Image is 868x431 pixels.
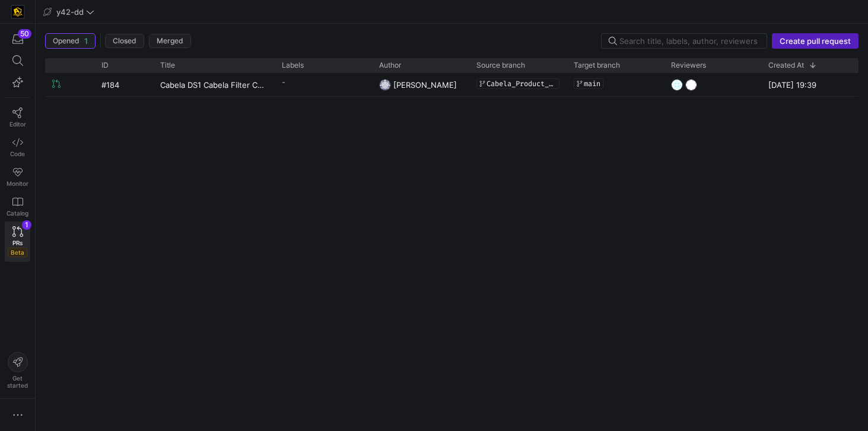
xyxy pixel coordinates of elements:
[40,4,97,20] button: y42-dd
[393,80,457,90] span: [PERSON_NAME]
[45,33,96,49] button: Opened1
[160,61,175,69] span: Title
[476,61,525,69] span: Source branch
[56,7,84,17] span: y42-dd
[7,210,28,217] span: Catalog
[157,37,183,45] span: Merged
[12,239,23,246] span: PRs
[379,79,391,91] img: https://secure.gravatar.com/avatar/e1c5157539d113286c953b8b2d84ff1927c091da543e5993ef07a2ebca6a69...
[105,34,144,48] button: Closed
[768,61,804,69] span: Created At
[22,220,31,230] div: 1
[282,78,285,86] span: -
[5,347,30,394] button: Getstarted
[5,28,30,50] button: 50
[379,61,401,69] span: Author
[113,37,136,45] span: Closed
[685,79,697,91] img: https://secure.gravatar.com/avatar/6b4265c8d3a00b0abe75aebaeeb22b389583612fcc94042bc97c5c48c00bba...
[487,80,557,88] span: Cabela_Product_Change
[574,61,620,69] span: Target branch
[10,150,25,157] span: Code
[7,375,28,389] span: Get started
[8,248,27,257] span: Beta
[9,121,26,128] span: Editor
[84,36,88,46] span: 1
[160,74,268,96] a: Cabela DS1 Cabela Filter Change
[5,2,30,22] a: https://storage.googleapis.com/y42-prod-data-exchange/images/uAsz27BndGEK0hZWDFeOjoxA7jCwgK9jE472...
[5,221,30,262] a: PRsBeta1
[101,61,109,69] span: ID
[53,37,80,45] span: Opened
[7,180,28,187] span: Monitor
[772,33,859,49] button: Create pull request
[671,79,683,91] img: https://secure.gravatar.com/avatar/93624b85cfb6a0d6831f1d6e8dbf2768734b96aa2308d2c902a4aae71f619b...
[5,192,30,221] a: Catalog
[149,34,191,48] button: Merged
[584,80,600,88] span: main
[18,29,31,39] div: 50
[12,6,24,18] img: https://storage.googleapis.com/y42-prod-data-exchange/images/uAsz27BndGEK0hZWDFeOjoxA7jCwgK9jE472...
[671,61,706,69] span: Reviewers
[761,73,859,96] div: [DATE] 19:39
[5,103,30,132] a: Editor
[5,162,30,192] a: Monitor
[619,36,759,46] input: Search title, labels, author, reviewers
[5,132,30,162] a: Code
[780,36,851,46] span: Create pull request
[94,73,153,96] div: #184
[282,61,304,69] span: Labels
